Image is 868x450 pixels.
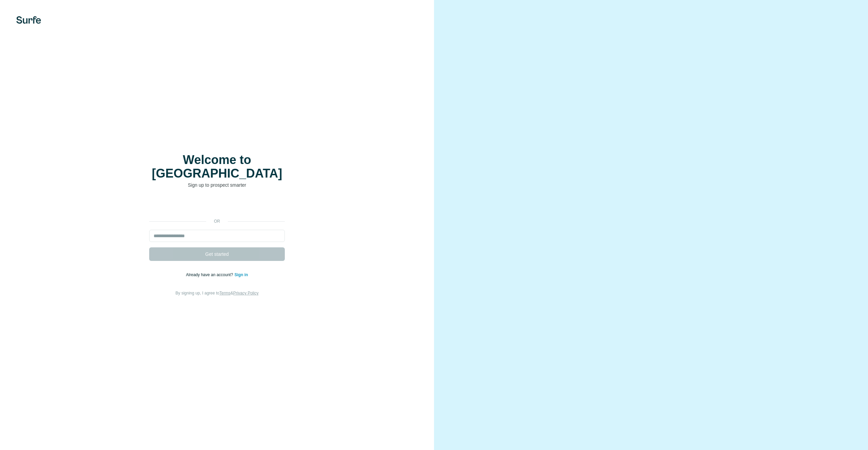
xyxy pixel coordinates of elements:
[149,153,285,180] h1: Welcome to [GEOGRAPHIC_DATA]
[146,199,288,213] iframe: Sign in with Google Button
[206,218,228,224] p: or
[149,182,285,188] p: Sign up to prospect smarter
[176,291,259,295] span: By signing up, I agree to &
[234,272,248,277] a: Sign in
[186,272,235,277] span: Already have an account?
[16,16,41,24] img: Surfe's logo
[233,291,259,295] a: Privacy Policy
[219,291,231,295] a: Terms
